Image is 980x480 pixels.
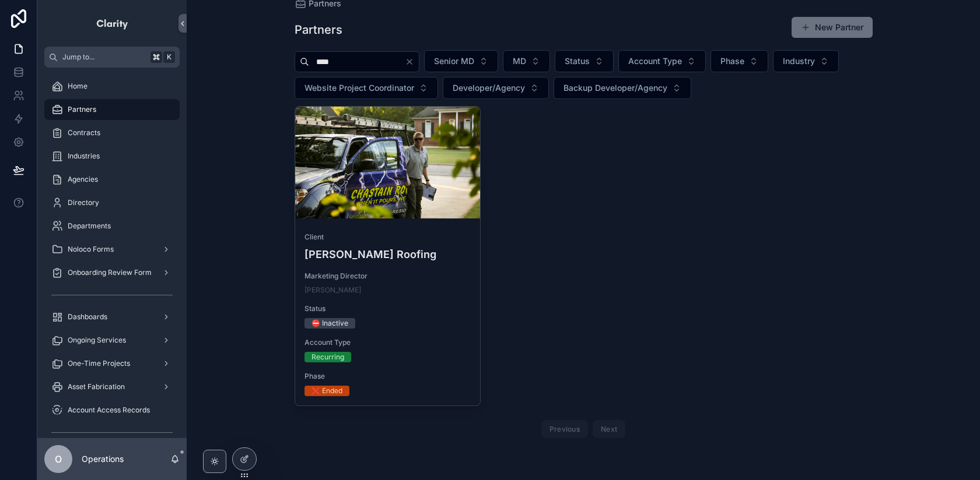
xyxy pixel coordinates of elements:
[68,268,152,277] span: Onboarding Review Form
[68,336,126,345] span: Ongoing Services
[773,50,839,72] button: Select Button
[68,359,130,368] span: One-Time Projects
[68,221,111,231] span: Departments
[62,52,146,62] span: Jump to...
[563,82,667,94] span: Backup Developer/Agency
[68,175,98,184] span: Agencies
[453,82,525,94] span: Developer/Agency
[434,55,474,67] span: Senior MD
[304,285,361,295] a: [PERSON_NAME]
[720,55,744,67] span: Phase
[311,352,344,362] div: Recurring
[311,386,342,396] div: ❌ Ended
[44,262,180,283] a: Onboarding Review Form
[304,232,471,242] span: Client
[44,146,180,167] a: Industries
[44,306,180,327] a: Dashboards
[44,239,180,260] a: Noloco Forms
[55,452,62,466] span: O
[304,338,471,347] span: Account Type
[68,105,96,114] span: Partners
[68,312,107,322] span: Dashboards
[68,128,100,137] span: Contracts
[82,453,124,465] p: Operations
[304,271,471,281] span: Marketing Director
[710,50,768,72] button: Select Button
[304,246,471,262] h4: [PERSON_NAME] Roofing
[68,82,87,91] span: Home
[295,77,438,99] button: Select Button
[44,216,180,237] a: Departments
[68,198,99,207] span: Directory
[554,77,691,99] button: Select Button
[311,318,348,329] div: ⛔ Inactive
[513,55,526,67] span: MD
[37,68,187,438] div: scrollable content
[565,55,590,67] span: Status
[44,122,180,143] a: Contracts
[96,14,129,33] img: App logo
[44,400,180,421] a: Account Access Records
[295,106,481,406] a: Client[PERSON_NAME] RoofingMarketing Director[PERSON_NAME]Status⛔ InactiveAccount TypeRecurringPh...
[618,50,706,72] button: Select Button
[44,192,180,213] a: Directory
[164,52,174,62] span: K
[628,55,682,67] span: Account Type
[304,82,414,94] span: Website Project Coordinator
[295,22,342,38] h1: Partners
[503,50,550,72] button: Select Button
[424,50,498,72] button: Select Button
[68,245,114,254] span: Noloco Forms
[555,50,614,72] button: Select Button
[44,99,180,120] a: Partners
[783,55,815,67] span: Industry
[304,372,471,381] span: Phase
[44,47,180,68] button: Jump to...K
[68,405,150,415] span: Account Access Records
[405,57,419,66] button: Clear
[68,151,100,161] span: Industries
[44,76,180,97] a: Home
[44,376,180,397] a: Asset Fabrication
[44,353,180,374] a: One-Time Projects
[443,77,549,99] button: Select Button
[68,382,125,391] span: Asset Fabrication
[44,169,180,190] a: Agencies
[44,330,180,351] a: Ongoing Services
[295,107,481,218] div: Chastain.png
[792,17,873,38] button: New Partner
[304,304,471,313] span: Status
